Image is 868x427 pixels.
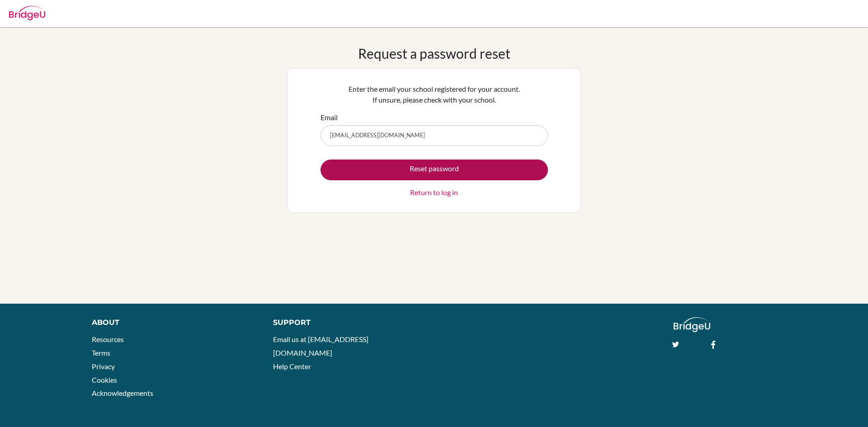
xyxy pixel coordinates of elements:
[92,335,124,343] a: Resources
[92,389,153,397] a: Acknowledgements
[410,187,458,198] a: Return to log in
[92,375,117,384] a: Cookies
[358,45,510,61] h1: Request a password reset
[9,6,45,20] img: Bridge-U
[92,348,110,357] a: Terms
[674,317,710,332] img: logo_white@2x-f4f0deed5e89b7ecb1c2cc34c3e3d731f90f0f143d5ea2071677605dd97b5244.png
[92,362,115,371] a: Privacy
[273,317,424,328] div: Support
[321,112,338,123] label: Email
[321,160,548,180] button: Reset password
[273,362,311,371] a: Help Center
[92,317,253,328] div: About
[273,335,368,357] a: Email us at [EMAIL_ADDRESS][DOMAIN_NAME]
[321,84,548,105] p: Enter the email your school registered for your account. If unsure, please check with your school.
